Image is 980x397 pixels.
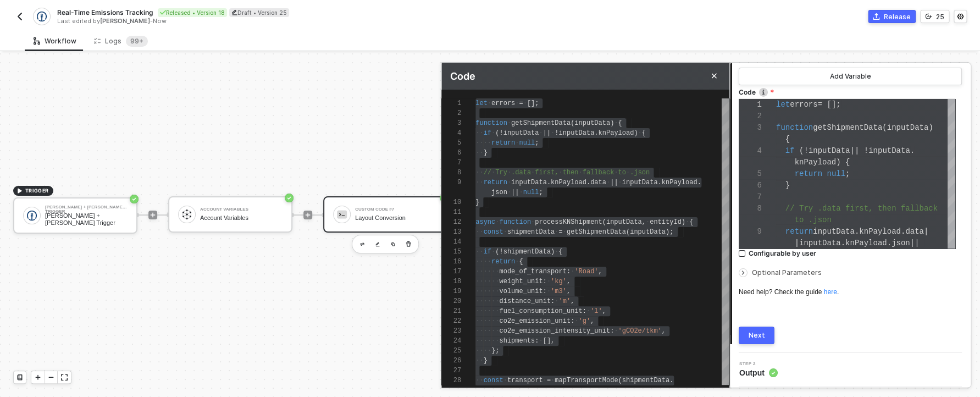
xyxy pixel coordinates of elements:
span: · [646,218,650,226]
span: . [586,179,590,186]
span: inputData [574,119,610,127]
span: || [542,129,550,137]
span: ···· [475,258,491,266]
span: ) [634,129,638,137]
div: 25 [936,12,944,21]
span: { [689,218,693,226]
span: Step 2 [739,362,778,366]
span: }; [491,347,499,355]
div: 27 [441,366,461,376]
span: ) [681,218,685,226]
span: Try [495,169,507,177]
span: to [618,169,625,177]
span: inputData [799,239,841,247]
span: mapTransportMode [555,377,618,384]
div: 13 [441,227,461,237]
span: .data [511,169,531,177]
div: 5 [441,138,461,148]
span: getShipmentData [567,228,626,236]
button: back [13,10,26,23]
span: . [910,146,915,155]
span: · [519,189,523,196]
div: 23 [441,326,461,336]
span: . [594,129,598,137]
span: · [578,169,582,177]
span: knPayload [662,179,697,186]
div: 8 [739,203,762,214]
span: errors [790,100,817,109]
span: null [827,169,845,178]
span: json [491,189,507,196]
span: · [614,327,618,335]
span: : [535,337,539,345]
span: inputData [606,218,642,226]
button: Close [707,69,721,82]
span: weight_unit [499,278,542,285]
div: 4 [441,128,461,138]
span: ) [610,119,614,127]
span: . [901,227,905,236]
div: 14 [441,237,461,247]
span: } [785,181,790,190]
span: []; [527,100,539,107]
span: then [562,169,578,177]
span: ( [882,123,887,132]
span: · [542,377,546,384]
span: , [661,327,665,335]
span: , [598,268,602,275]
span: null [523,189,539,196]
span: · [547,278,551,285]
span: · [539,337,542,345]
span: null [519,139,535,147]
span: // [483,169,491,177]
span: · [638,129,641,137]
span: Output [739,367,778,378]
span: let [475,100,488,107]
div: Configurable by user [749,249,816,258]
span: } [483,149,487,157]
span: icon-versioning [925,13,932,20]
div: 7 [441,158,461,168]
span: { [785,135,790,144]
span: : [567,268,571,275]
span: · [531,169,535,177]
span: shipments [499,337,535,345]
span: = [558,228,562,236]
span: · [614,169,618,177]
span: , [590,317,594,325]
span: function [499,218,531,226]
span: · [586,307,590,315]
span: async [475,218,495,226]
span: ······ [475,337,499,345]
span: knPayload [551,179,586,186]
span: ······ [475,288,499,295]
span: knPayload [795,158,837,167]
div: 7 [739,191,762,203]
span: icon-settings [957,13,964,20]
span: ( [618,377,622,384]
span: || [850,146,859,155]
span: .json [630,169,650,177]
span: knPayload [859,227,901,236]
span: . [669,377,673,384]
span: icon-arrow-right-small [740,269,746,276]
span: · [571,268,574,275]
span: co2e_emission_unit [499,317,571,325]
span: icon-play [35,374,41,381]
span: knPayload [845,239,887,247]
span: Code [450,70,475,82]
span: · [515,100,519,107]
span: ······ [475,307,499,315]
span: getShipmentData [813,123,882,132]
span: ; [845,169,850,178]
div: 5 [739,168,762,180]
span: icon-commerce [873,13,879,20]
span: , [567,278,571,285]
span: · [555,248,558,256]
div: 18 [441,277,461,286]
span: · [574,317,578,325]
div: 10 [441,197,461,207]
div: 11 [441,207,461,217]
div: 9 [739,226,762,238]
div: 24 [441,336,461,346]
